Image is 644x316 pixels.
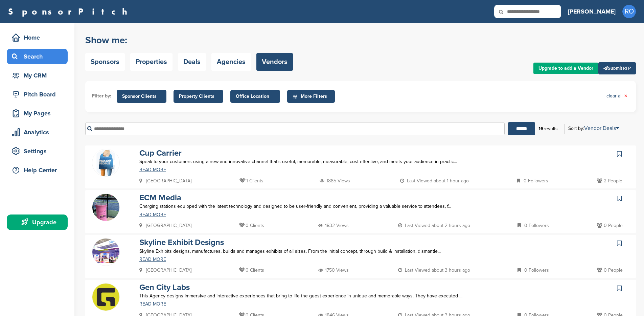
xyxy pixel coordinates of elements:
a: [PERSON_NAME] [568,4,616,19]
a: ECM Media [139,193,181,203]
a: Submit RFP [598,62,636,74]
a: READ MORE [139,302,498,307]
a: Vendors [256,53,293,71]
div: Help Center [10,164,68,176]
p: 0 Followers [517,266,549,274]
a: Gen City Labs [139,283,190,292]
div: Upgrade [10,216,68,228]
a: Upgrade to add a Vendor [533,63,598,74]
p: 1 Clients [239,177,263,185]
span: × [624,92,627,100]
p: 0 People [597,266,623,274]
a: Analytics [7,125,68,140]
b: 16 [538,126,544,132]
a: My CRM [7,68,68,83]
p: Speak to your customers using a new and innovative channel that’s useful, memorable, measurable, ... [139,157,498,166]
p: 0 Clients [239,221,264,230]
div: My Pages [10,107,68,119]
p: 1832 Views [318,221,349,230]
a: clear all× [606,92,627,100]
span: Office Location [236,93,275,100]
p: 0 Followers [517,177,548,185]
div: Sort by: [568,126,619,131]
p: 2 People [597,177,622,185]
a: Skyline Exhibit Designs [139,238,224,247]
p: Charging stations equipped with the latest technology and designed to be user-friendly and conven... [139,202,498,210]
p: [GEOGRAPHIC_DATA] [139,266,191,274]
p: Last Viewed about 1 hour ago [400,177,469,185]
a: Search [7,49,68,64]
a: Upgrade [7,215,68,230]
p: 0 Followers [517,221,549,230]
div: Settings [10,145,68,157]
a: Deals [178,53,206,71]
p: This Agency designs immersive and interactive experiences that bring to life the guest experience... [139,292,498,300]
a: My Pages [7,106,68,121]
a: Pitch Board [7,87,68,102]
p: 0 Clients [239,266,264,274]
p: 1885 Views [320,177,350,185]
a: Help Center [7,162,68,178]
div: Home [10,31,68,44]
a: Vendor Deals [584,125,619,132]
p: [GEOGRAPHIC_DATA] [139,177,191,185]
p: Last Viewed about 3 hours ago [398,266,470,274]
p: Last Viewed about 2 hours ago [398,221,470,230]
a: READ MORE [139,167,498,172]
span: More Filters [293,93,331,100]
li: Filter by: [92,92,111,100]
a: Properties [130,53,172,71]
img: Ovugz6qm 400x400 [92,284,119,311]
a: READ MORE [139,257,498,262]
a: Settings [7,143,68,159]
div: Search [10,50,68,63]
div: results [535,123,561,135]
h2: Show me: [85,34,293,46]
a: Home [7,30,68,45]
div: My CRM [10,69,68,82]
span: Property Clients [179,93,218,100]
img: The dink charger [92,194,119,221]
a: READ MORE [139,212,498,217]
div: Pitch Board [10,88,68,100]
span: RO [622,5,636,18]
a: Cup Carrier [139,148,182,158]
h3: [PERSON_NAME] [568,7,616,16]
a: Agencies [211,53,251,71]
p: Skyline Exhibits designs, manufactures, builds and manages exhibits of all sizes. From the initia... [139,247,498,255]
div: Analytics [10,126,68,138]
p: [GEOGRAPHIC_DATA] [139,221,191,230]
a: SponsorPitch [8,7,132,16]
p: 1750 Views [318,266,349,274]
img: Cup carrier [92,149,119,177]
span: Sponsor Clients [122,93,161,100]
p: 0 People [597,221,623,230]
a: Sponsors [85,53,125,71]
img: Skyline webinar behind scenes exhibitorlive2023 [92,239,119,264]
